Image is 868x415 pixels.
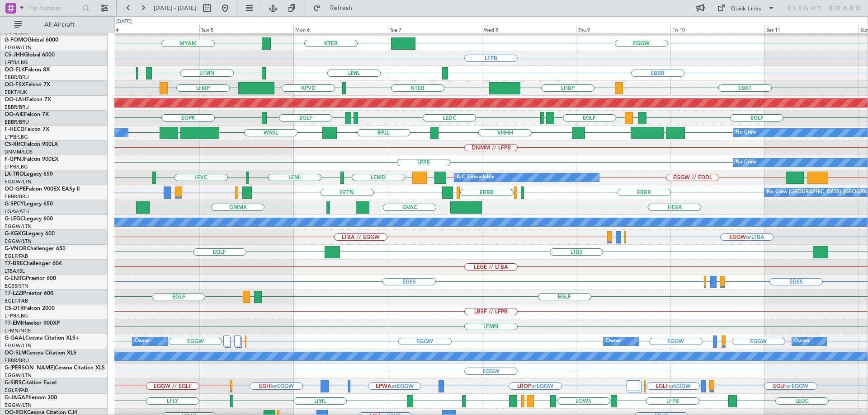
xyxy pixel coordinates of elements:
[5,172,24,177] span: LX-TRO
[5,380,57,386] a: G-SIRSCitation Excel
[5,97,51,103] a: OO-LAHFalcon 7X
[5,67,50,73] a: OO-ELKFalcon 8X
[5,52,55,58] a: CS-JHHGlobal 6000
[116,18,132,26] div: [DATE]
[199,25,293,33] div: Sun 5
[5,321,22,326] span: T7-EMI
[764,25,859,33] div: Sat 11
[5,187,26,192] span: OO-GPE
[5,402,32,409] a: EGGW/LTN
[670,25,764,33] div: Fri 10
[606,335,621,348] div: Owner
[5,350,26,356] span: OO-SLM
[154,4,196,12] span: [DATE] - [DATE]
[5,291,53,296] a: T7-LZZIPraetor 600
[5,372,32,379] a: EGGW/LTN
[5,253,28,260] a: EGLF/FAB
[5,342,32,349] a: EGGW/LTN
[5,52,24,58] span: CS-JHH
[5,387,28,394] a: EGLF/FAB
[5,44,32,51] a: EGGW/LTN
[5,119,29,126] a: EBBR/BRU
[5,201,53,207] a: G-SPCYLegacy 650
[5,268,25,275] a: LTBA/ISL
[5,276,56,281] a: G-ENRGPraetor 600
[482,25,576,33] div: Wed 8
[388,25,482,33] div: Tue 7
[5,163,28,170] a: LFPB/LBG
[5,350,76,356] a: OO-SLMCessna Citation XLS
[5,283,28,289] a: EGSS/STN
[457,171,494,184] div: A/C Unavailable
[5,127,49,132] a: F-HECDFalcon 7X
[5,276,26,281] span: G-ENRG
[322,5,360,11] span: Refresh
[293,25,387,33] div: Mon 6
[5,97,26,103] span: OO-LAH
[5,187,80,192] a: OO-GPEFalcon 900EX EASy II
[5,89,27,96] a: EBKT/KJK
[5,312,28,319] a: LFPB/LBG
[736,126,756,140] div: No Crew
[5,380,22,386] span: G-SIRS
[10,18,98,32] button: All Aircraft
[5,291,23,296] span: T7-LZZI
[5,246,66,252] a: G-VNORChallenger 650
[5,357,29,364] a: EBBR/BRU
[309,1,363,15] button: Refresh
[5,149,33,155] a: DNMM/LOS
[5,321,60,326] a: T7-EMIHawker 900XP
[5,142,58,147] a: CS-RRCFalcon 900LX
[5,157,24,162] span: F-GPNJ
[5,306,24,311] span: CS-DTR
[28,1,80,15] input: Trip Number
[5,112,49,117] a: OO-AIEFalcon 7X
[5,201,24,207] span: G-SPCY
[5,134,28,140] a: LFPB/LBG
[5,104,29,111] a: EBBR/BRU
[5,395,25,401] span: G-JAGA
[5,157,58,162] a: F-GPNJFalcon 900EX
[731,5,761,14] div: Quick Links
[5,336,79,341] a: G-GAALCessna Citation XLS+
[5,82,50,88] a: OO-FSXFalcon 7X
[5,216,24,222] span: G-LEGC
[5,261,23,266] span: T7-BRE
[5,216,53,222] a: G-LEGCLegacy 600
[5,231,26,237] span: G-KGKG
[5,223,32,230] a: EGGW/LTN
[5,74,29,81] a: EBBR/BRU
[5,365,105,371] a: G-[PERSON_NAME]Cessna Citation XLS
[5,172,53,177] a: LX-TROLegacy 650
[5,67,25,73] span: OO-ELK
[736,156,756,169] div: No Crew
[5,365,55,371] span: G-[PERSON_NAME]
[5,59,28,66] a: LFPB/LBG
[5,127,24,132] span: F-HECD
[24,22,95,28] span: All Aircraft
[5,336,25,341] span: G-GAAL
[5,306,55,311] a: CS-DTRFalcon 2000
[105,25,199,33] div: Sat 4
[5,327,31,334] a: LFMN/NCE
[5,112,24,117] span: OO-AIE
[5,193,29,200] a: EBBR/BRU
[5,82,25,88] span: OO-FSX
[5,395,57,401] a: G-JAGAPhenom 300
[5,231,55,237] a: G-KGKGLegacy 600
[5,261,62,266] a: T7-BREChallenger 604
[794,335,810,348] div: Owner
[5,37,58,43] a: G-FOMOGlobal 6000
[5,142,24,147] span: CS-RRC
[5,298,28,304] a: EGLF/FAB
[712,1,779,15] button: Quick Links
[5,37,28,43] span: G-FOMO
[5,208,29,215] a: LGAV/ATH
[576,25,670,33] div: Thu 9
[5,178,32,185] a: EGGW/LTN
[135,335,150,348] div: Owner
[5,246,27,252] span: G-VNOR
[5,238,32,245] a: EGGW/LTN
